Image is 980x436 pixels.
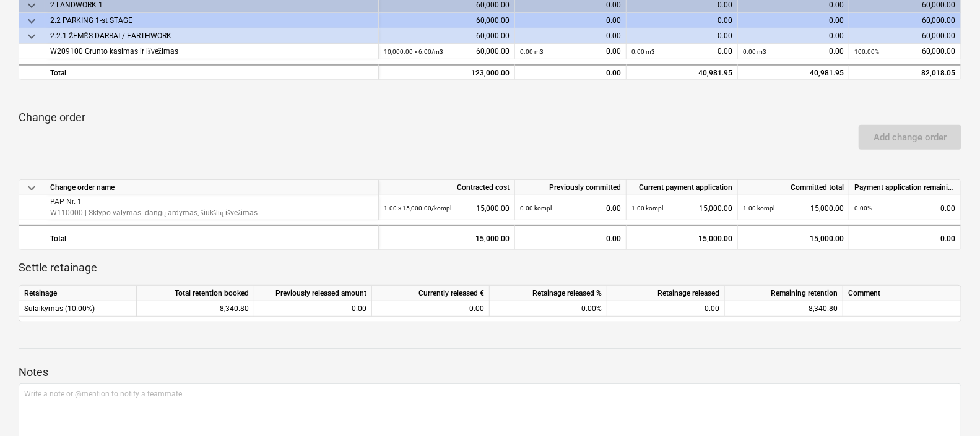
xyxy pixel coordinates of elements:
[19,260,961,275] p: Settle retainage
[743,48,766,55] small: 0.00 m3
[607,286,725,301] div: Retainage released
[515,180,627,195] div: Previously committed
[843,286,961,301] div: Comment
[520,66,621,81] div: 0.00
[254,301,372,317] div: 0.00
[743,44,844,59] div: 0.00
[50,197,258,207] p: PAP Nr. 1
[515,13,627,28] div: 0.00
[631,205,665,212] small: 1.00 kompl.
[520,48,544,55] small: 0.00 m3
[607,301,725,317] div: 0.00
[377,301,484,317] div: 0.00
[254,286,372,301] div: Previously released amount
[627,13,738,28] div: 0.00
[738,64,849,80] div: 40,981.95
[50,44,373,59] div: W209100 Grunto kasimas ir išvežimas
[19,365,961,380] p: Notes
[631,226,732,251] div: 15,000.00
[849,28,961,44] div: 60,000.00
[738,180,849,195] div: Committed total
[631,66,732,81] div: 40,981.95
[490,286,607,301] div: Retainage released %
[24,14,39,28] span: keyboard_arrow_down
[19,110,961,125] p: Change order
[372,286,490,301] div: Currently released €
[19,286,137,301] div: Retainage
[849,13,961,28] div: 60,000.00
[50,207,258,218] p: W110000 | Sklypo valymas: dangų ardymas, šiukšlių išvežimas
[384,44,510,59] div: 60,000.00
[24,181,39,195] span: keyboard_arrow_down
[738,13,849,28] div: 0.00
[738,225,849,250] div: 15,000.00
[631,195,732,221] div: 15,000.00
[50,13,373,28] div: 2.2 PARKING 1-st STAGE
[520,44,621,59] div: 0.00
[384,48,443,55] small: 10,000.00 × 6.00 / m3
[854,48,879,55] small: 100.00%
[520,205,553,212] small: 0.00 kompl.
[738,28,849,44] div: 0.00
[45,225,379,250] div: Total
[854,44,955,59] div: 60,000.00
[918,377,980,436] iframe: Chat Widget
[379,28,515,44] div: 60,000.00
[45,180,379,195] div: Change order name
[627,28,738,44] div: 0.00
[849,180,961,195] div: Payment application remaining
[515,28,627,44] div: 0.00
[384,205,453,212] small: 1.00 × 15,000.00 / kompl.
[19,301,137,317] div: Sulaikymas (10.00%)
[854,195,955,221] div: 0.00
[50,28,373,44] div: 2.2.1 ŽEMĖS DARBAI / EARTHWORK
[490,301,607,317] div: 0.00%
[384,66,510,81] div: 123,000.00
[849,225,961,250] div: 0.00
[379,13,515,28] div: 60,000.00
[384,195,510,221] div: 15,000.00
[137,286,254,301] div: Total retention booked
[24,29,39,44] span: keyboard_arrow_down
[515,225,627,250] div: 0.00
[379,225,515,250] div: 15,000.00
[854,66,955,81] div: 82,018.05
[725,301,843,317] div: 8,340.80
[520,195,621,221] div: 0.00
[631,48,655,55] small: 0.00 m3
[631,44,732,59] div: 0.00
[743,205,776,212] small: 1.00 kompl.
[743,195,844,221] div: 15,000.00
[854,205,872,212] small: 0.00%
[137,301,254,317] div: 8,340.80
[627,180,738,195] div: Current payment application
[379,180,515,195] div: Contracted cost
[45,64,379,80] div: Total
[725,286,843,301] div: Remaining retention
